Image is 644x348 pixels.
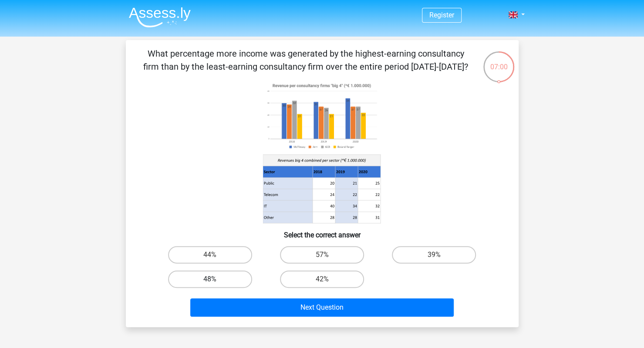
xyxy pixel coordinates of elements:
[190,298,454,317] button: Next Question
[429,11,454,19] a: Register
[280,246,364,264] label: 57%
[168,270,252,288] label: 48%
[482,51,515,72] div: 07:00
[280,270,364,288] label: 42%
[129,7,191,27] img: Assessly
[392,246,476,264] label: 39%
[168,246,252,264] label: 44%
[140,224,505,239] h6: Select the correct answer
[140,47,472,73] p: What percentage more income was generated by the highest-earning consultancy firm than by the lea...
